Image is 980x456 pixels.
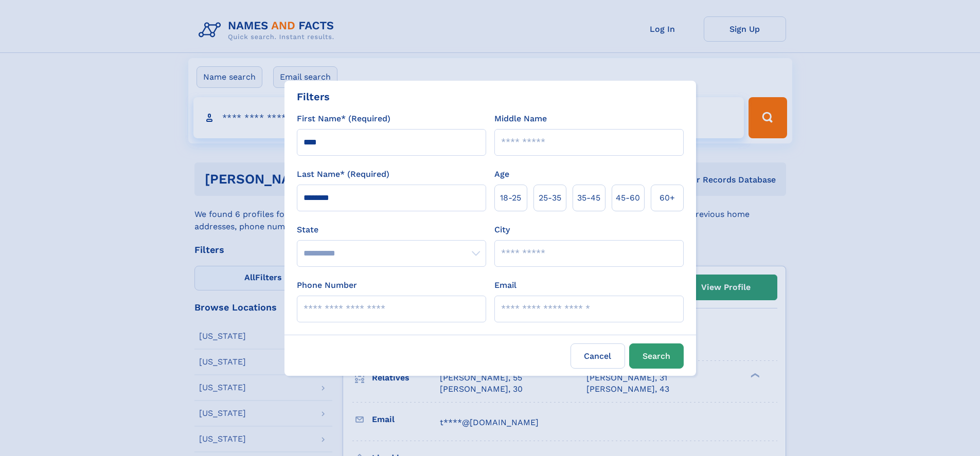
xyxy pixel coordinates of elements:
[539,192,561,204] span: 25‑35
[297,113,390,125] label: First Name* (Required)
[577,192,600,204] span: 35‑45
[494,279,516,291] label: Email
[629,343,684,369] button: Search
[494,168,509,180] label: Age
[571,343,625,369] label: Cancel
[297,279,357,291] label: Phone Number
[494,224,510,236] label: City
[297,89,330,104] div: Filters
[494,113,547,125] label: Middle Name
[660,192,675,204] span: 60+
[297,224,486,236] label: State
[297,168,389,180] label: Last Name* (Required)
[500,192,521,204] span: 18‑25
[616,192,640,204] span: 45‑60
